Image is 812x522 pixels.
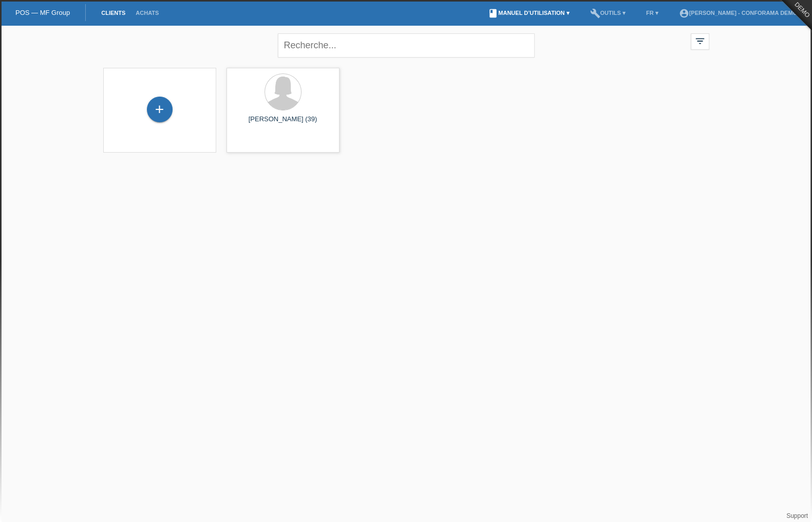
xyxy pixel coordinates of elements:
[674,10,807,16] a: account_circle[PERSON_NAME] - Conforama Demo ▾
[96,10,130,16] a: Clients
[483,10,574,16] a: bookManuel d’utilisation ▾
[641,10,664,16] a: FR ▾
[147,101,172,118] div: Enregistrer le client
[694,35,706,47] i: filter_list
[590,8,600,18] i: build
[786,512,808,519] a: Support
[584,10,630,16] a: buildOutils ▾
[15,9,70,16] a: POS — MF Group
[130,10,164,16] a: Achats
[278,33,535,58] input: Recherche...
[235,115,331,132] div: [PERSON_NAME] (39)
[488,8,498,18] i: book
[679,8,689,18] i: account_circle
